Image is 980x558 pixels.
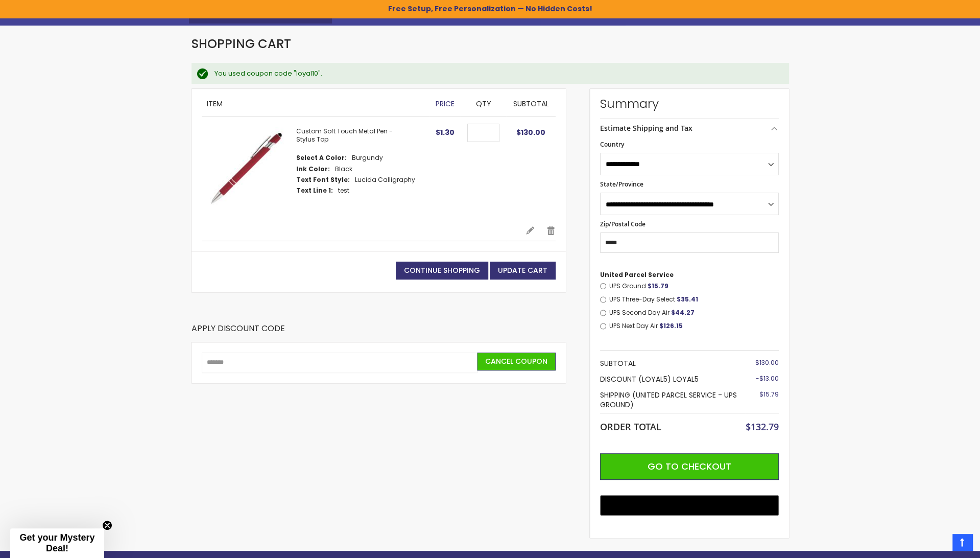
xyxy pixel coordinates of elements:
div: You used coupon code "loyal10". [214,69,779,78]
dt: Select A Color [296,154,347,162]
span: Zip/Postal Code [600,220,646,228]
a: Custom Soft Touch Stylus Pen-Burgundy [202,127,296,215]
div: Get your Mystery Deal!Close teaser [10,528,104,558]
span: Discount (LOYAL5) [600,374,671,384]
dd: Burgundy [352,154,383,162]
span: State/Province [600,180,643,189]
span: Shopping Cart [192,35,291,52]
strong: Apply Discount Code [192,323,285,342]
span: Subtotal [513,99,549,109]
span: $15.79 [759,390,779,399]
dd: Lucida Calligraphy [355,176,415,184]
a: Continue Shopping [396,262,488,280]
a: Top [952,534,972,550]
label: UPS Three-Day Select [609,295,778,304]
span: Price [436,99,455,109]
button: Cancel Coupon [477,353,556,370]
span: United Parcel Service [600,270,674,279]
span: $130.00 [516,127,545,137]
button: Update Cart [490,262,556,280]
label: UPS Ground [609,282,778,290]
span: Country [600,140,624,149]
span: Continue Shopping [404,265,480,275]
span: $15.79 [647,282,668,290]
img: Custom Soft Touch Stylus Pen-Burgundy [202,127,286,212]
span: $1.30 [436,127,455,137]
span: Item [207,99,223,109]
span: $126.15 [659,321,682,330]
strong: Summary [600,96,779,112]
dd: Black [335,165,352,173]
dt: Text Font Style [296,176,350,184]
span: -$13.00 [756,374,779,383]
button: Go to Checkout [600,453,779,480]
span: $44.27 [671,308,694,317]
span: Cancel Coupon [485,356,547,366]
label: UPS Next Day Air [609,322,778,330]
strong: Order Total [600,419,661,433]
span: Get your Mystery Deal! [19,532,94,553]
button: Close teaser [102,520,112,530]
span: LOYAL5 [673,374,699,384]
span: Go to Checkout [648,460,731,473]
a: Custom Soft Touch Metal Pen - Stylus Top [296,127,393,144]
span: $130.00 [755,358,779,367]
th: Subtotal [600,356,746,371]
button: Buy with GPay [600,495,779,516]
span: Shipping [600,390,630,400]
span: (United Parcel Service - UPS Ground) [600,390,737,410]
span: Qty [476,99,491,109]
span: Update Cart [498,265,547,275]
span: $132.79 [746,421,779,433]
dt: Text Line 1 [296,187,333,195]
label: UPS Second Day Air [609,309,778,317]
dd: test [338,187,349,195]
dt: Ink Color [296,165,330,173]
strong: Estimate Shipping and Tax [600,123,692,133]
span: $35.41 [676,295,698,304]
